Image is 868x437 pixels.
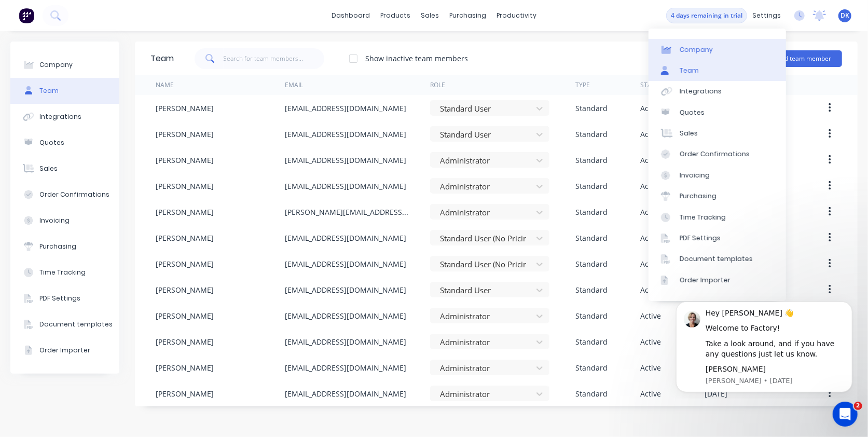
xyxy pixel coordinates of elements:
[680,129,698,138] div: Sales
[10,156,119,182] button: Sales
[680,276,731,285] div: Order Importer
[649,207,786,227] a: Time Tracking
[444,8,491,23] div: purchasing
[640,336,661,347] div: Active
[52,324,104,365] button: Messages
[39,346,90,355] div: Order Importer
[649,123,786,144] a: Sales
[120,350,140,357] span: News
[10,311,119,337] button: Document templates
[640,103,661,114] div: Active
[285,258,406,269] div: [EMAIL_ADDRESS][DOMAIN_NAME]
[575,336,608,347] div: Standard
[10,208,119,234] button: Invoicing
[747,8,786,23] div: settings
[39,294,80,303] div: PDF Settings
[680,108,705,117] div: Quotes
[285,155,406,166] div: [EMAIL_ADDRESS][DOMAIN_NAME]
[285,362,406,373] div: [EMAIL_ADDRESS][DOMAIN_NAME]
[156,336,214,347] div: [PERSON_NAME]
[10,130,119,156] button: Quotes
[10,78,119,104] button: Team
[649,39,786,60] a: Company
[326,8,375,23] a: dashboard
[285,233,406,243] div: [EMAIL_ADDRESS][DOMAIN_NAME]
[640,362,661,373] div: Active
[21,91,187,109] p: How can we help?
[660,293,868,399] iframe: Intercom notifications message
[19,8,34,23] img: Factory
[39,190,109,199] div: Order Confirmations
[224,48,325,69] input: Search for team members...
[10,182,119,208] button: Order Confirmations
[156,324,208,365] button: Help
[680,66,699,75] div: Team
[285,336,406,347] div: [EMAIL_ADDRESS][DOMAIN_NAME]
[39,320,113,329] div: Document templates
[640,181,661,192] div: Active
[21,298,186,309] h2: Factory Feature Walkthroughs
[575,310,608,321] div: Standard
[430,80,445,90] div: Role
[680,171,710,180] div: Invoicing
[156,258,214,269] div: [PERSON_NAME]
[575,80,590,90] div: Type
[285,103,406,114] div: [EMAIL_ADDRESS][DOMAIN_NAME]
[640,207,661,217] div: Active
[285,129,406,140] div: [EMAIL_ADDRESS][DOMAIN_NAME]
[649,165,786,186] a: Invoicing
[285,207,409,217] div: [PERSON_NAME][EMAIL_ADDRESS][DOMAIN_NAME]
[21,20,82,36] img: logo
[156,80,174,90] div: Name
[575,284,608,295] div: Standard
[841,11,849,20] span: DK
[575,207,608,217] div: Standard
[575,103,608,114] div: Standard
[156,155,214,166] div: [PERSON_NAME]
[640,155,661,166] div: Active
[640,80,663,90] div: Status
[680,149,750,159] div: Order Confirmations
[680,234,721,243] div: PDF Settings
[173,350,190,357] span: Help
[575,233,608,243] div: Standard
[21,251,168,262] div: Factory Weekly Updates - [DATE]
[575,155,608,166] div: Standard
[156,103,214,114] div: [PERSON_NAME]
[833,402,858,427] iframe: Intercom live chat
[150,52,174,65] div: Team
[156,362,214,373] div: [PERSON_NAME]
[285,181,406,192] div: [EMAIL_ADDRESS][DOMAIN_NAME]
[10,104,119,130] button: Integrations
[10,285,119,311] button: PDF Settings
[649,144,786,165] a: Order Confirmations
[666,8,747,23] button: 4 days remaining in trial
[21,74,187,91] p: Hi [PERSON_NAME]
[21,176,186,187] h2: Have an idea or feature request?
[156,207,214,217] div: [PERSON_NAME]
[640,388,661,399] div: Active
[680,254,753,264] div: Document templates
[285,284,406,295] div: [EMAIL_ADDRESS][DOMAIN_NAME]
[156,310,214,321] div: [PERSON_NAME]
[575,258,608,269] div: Standard
[21,142,174,153] div: AI Agent and team can help
[156,284,214,295] div: [PERSON_NAME]
[156,233,214,243] div: [PERSON_NAME]
[39,112,81,121] div: Integrations
[21,234,72,245] div: New feature
[640,310,661,321] div: Active
[39,216,70,225] div: Invoicing
[575,129,608,140] div: Standard
[156,388,214,399] div: [PERSON_NAME]
[285,310,406,321] div: [EMAIL_ADDRESS][DOMAIN_NAME]
[649,249,786,269] a: Document templates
